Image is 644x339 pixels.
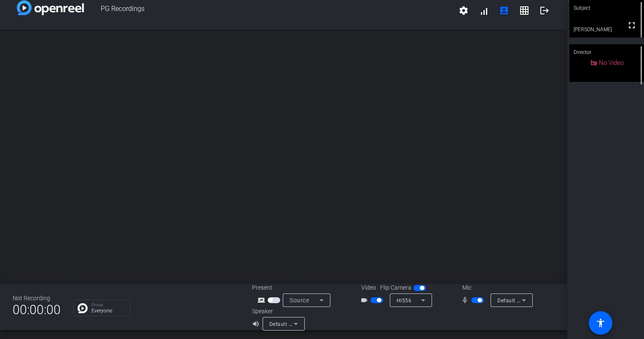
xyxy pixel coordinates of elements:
[13,299,61,320] span: 00:00:00
[397,298,412,304] span: HI556
[361,283,376,292] span: Video
[599,59,624,67] span: No Video
[380,283,411,292] span: Flip Camera
[569,44,644,60] div: Director
[499,5,509,16] mat-icon: account_box
[454,283,538,292] div: Mic
[17,0,84,15] img: white-gradient.svg
[360,295,370,305] mat-icon: videocam_outline
[78,303,88,313] img: Chat Icon
[539,5,550,16] mat-icon: logout
[474,0,494,21] button: signal_cellular_alt
[91,308,126,313] p: Everyone
[252,307,303,316] div: Speaker
[91,303,126,307] p: Group
[13,294,61,303] div: Not Recording
[461,295,471,305] mat-icon: mic_none
[459,5,469,16] mat-icon: settings
[252,319,262,329] mat-icon: volume_up
[596,318,606,328] mat-icon: accessibility
[290,297,309,304] span: Source
[627,20,637,30] mat-icon: fullscreen
[269,320,360,327] span: Default - Speakers (Realtek(R) Audio)
[258,295,268,305] mat-icon: screen_share_outline
[519,5,529,16] mat-icon: grid_on
[497,297,610,304] span: Default - Microphone Array (Realtek(R) Audio)
[252,283,336,292] div: Present
[84,0,453,21] span: PG Recordings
